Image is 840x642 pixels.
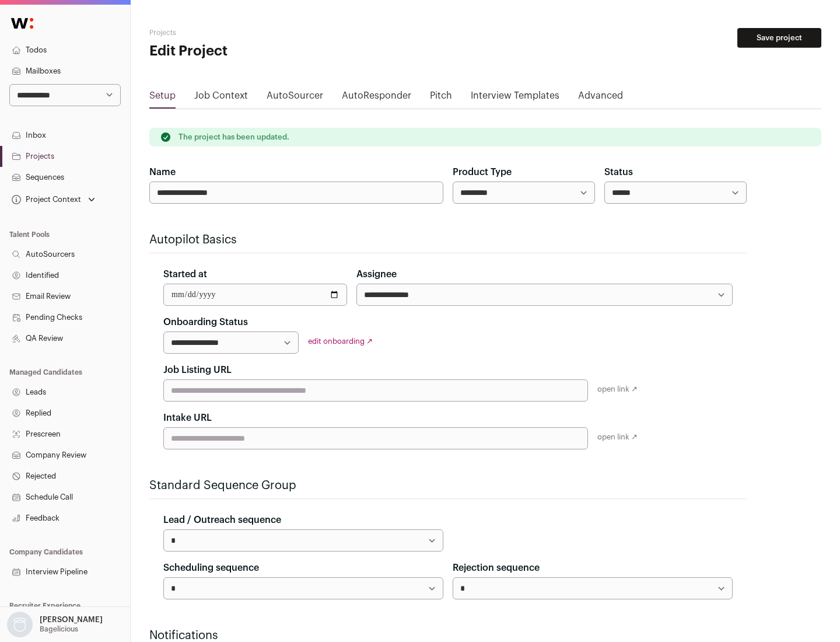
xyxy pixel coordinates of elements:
label: Onboarding Status [163,315,248,329]
a: Advanced [578,89,623,107]
button: Open dropdown [9,191,97,208]
h2: Autopilot Basics [149,232,747,248]
a: Job Context [194,89,248,107]
h2: Projects [149,28,373,37]
img: Wellfound [5,12,40,35]
label: Status [604,165,633,179]
label: Job Listing URL [163,363,232,377]
img: nopic.png [7,612,33,637]
label: Started at [163,267,207,281]
label: Lead / Outreach sequence [163,513,281,527]
a: Pitch [430,89,452,107]
a: Setup [149,89,176,107]
h1: Edit Project [149,42,373,61]
label: Assignee [356,267,397,281]
h2: Standard Sequence Group [149,477,747,494]
a: Interview Templates [471,89,559,107]
label: Product Type [453,165,512,179]
label: Scheduling sequence [163,561,259,575]
div: Project Context [9,195,81,204]
button: Open dropdown [5,612,105,637]
p: The project has been updated. [178,132,289,142]
label: Rejection sequence [453,561,540,575]
a: AutoResponder [342,89,411,107]
p: Bagelicious [40,624,78,634]
label: Intake URL [163,411,212,425]
p: [PERSON_NAME] [40,615,103,624]
label: Name [149,165,176,179]
button: Save project [737,28,821,48]
a: edit onboarding ↗ [308,337,373,345]
a: AutoSourcer [267,89,323,107]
